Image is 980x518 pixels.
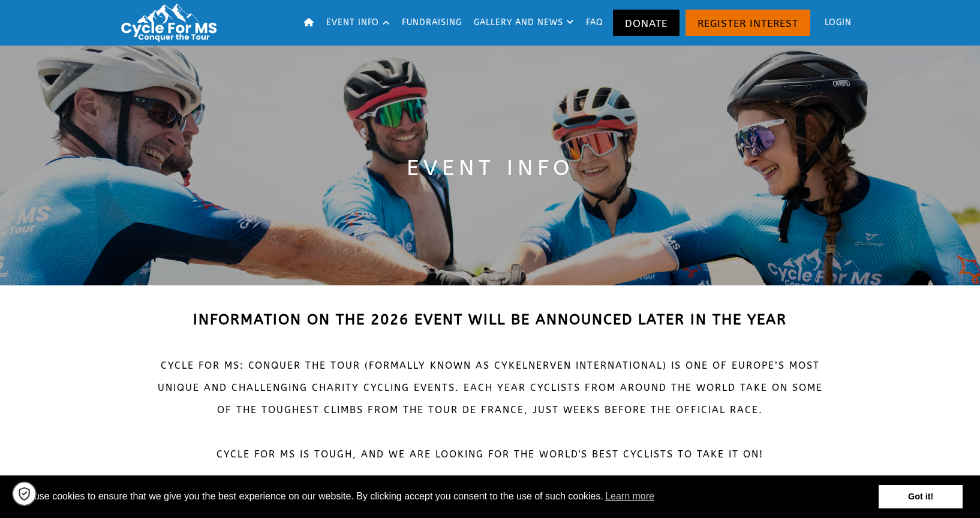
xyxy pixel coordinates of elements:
[603,487,656,505] a: learn more about cookies
[813,3,856,43] a: Login
[12,481,37,506] a: Cookie settings
[17,487,879,505] span: We use cookies to ensure that we give you the best experience on our website. By clicking accept ...
[879,485,963,509] a: dismiss cookie message
[686,10,810,36] a: Register Interest
[613,10,680,36] a: Donate
[116,2,226,43] img: Cycle for MS: Conquer the Tour
[193,311,787,328] strong: INFORMATION ON THE 2026 EVENT WILL BE ANNOUNCED LATER IN THE YEAR
[407,155,574,180] span: Event Info
[158,315,823,460] span: CYCLE FOR MS: Conquer the Tour (formally known as Cykelnerven International) IS ONE OF EUROPE’S M...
